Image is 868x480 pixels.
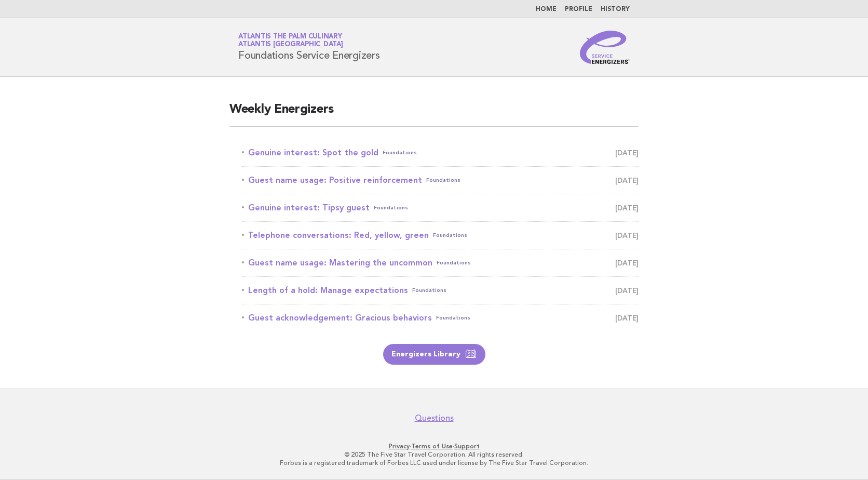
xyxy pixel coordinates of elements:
[437,256,471,270] span: Foundations
[242,173,639,188] a: Guest name usage: Positive reinforcementFoundations [DATE]
[116,459,752,467] p: Forbes is a registered trademark of Forbes LLC used under license by The Five Star Travel Corpora...
[436,311,470,325] span: Foundations
[116,450,752,459] p: © 2025 The Five Star Travel Corporation. All rights reserved.
[242,256,639,270] a: Guest name usage: Mastering the uncommonFoundations [DATE]
[601,6,630,12] a: History
[383,145,417,160] span: Foundations
[389,443,410,450] a: Privacy
[415,413,454,423] a: Questions
[242,311,639,325] a: Guest acknowledgement: Gracious behaviorsFoundations [DATE]
[242,283,639,298] a: Length of a hold: Manage expectationsFoundations [DATE]
[615,256,639,270] span: [DATE]
[615,311,639,325] span: [DATE]
[411,443,453,450] a: Terms of Use
[615,283,639,298] span: [DATE]
[238,33,343,48] a: Atlantis The Palm CulinaryAtlantis [GEOGRAPHIC_DATA]
[454,443,480,450] a: Support
[116,442,752,450] p: · ·
[565,6,592,12] a: Profile
[412,283,446,298] span: Foundations
[383,344,485,365] a: Energizers Library
[242,145,639,160] a: Genuine interest: Spot the goldFoundations [DATE]
[615,201,639,215] span: [DATE]
[238,42,343,48] span: Atlantis [GEOGRAPHIC_DATA]
[374,201,408,215] span: Foundations
[426,173,460,188] span: Foundations
[229,101,639,127] h2: Weekly Energizers
[536,6,557,12] a: Home
[580,31,630,64] img: Service Energizers
[615,145,639,160] span: [DATE]
[433,228,467,243] span: Foundations
[242,201,639,215] a: Genuine interest: Tipsy guestFoundations [DATE]
[238,34,380,61] h1: Foundations Service Energizers
[615,173,639,188] span: [DATE]
[615,228,639,243] span: [DATE]
[242,228,639,243] a: Telephone conversations: Red, yellow, greenFoundations [DATE]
